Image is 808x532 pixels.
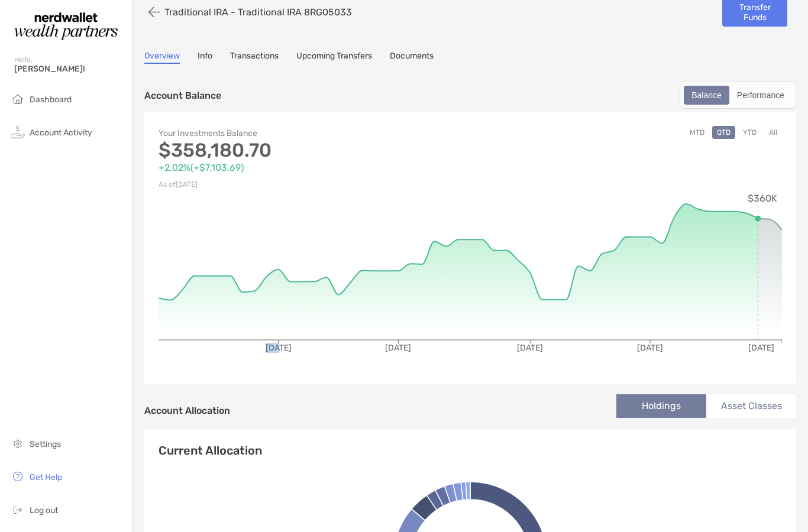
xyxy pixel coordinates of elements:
img: get-help icon [11,469,25,484]
img: settings icon [11,436,25,450]
span: Account Activity [30,128,92,138]
p: +2.02% ( +$7,103.69 ) [159,160,470,175]
tspan: [DATE] [517,343,543,353]
tspan: [DATE] [385,343,411,353]
button: YTD [738,126,761,139]
button: QTD [712,126,735,139]
div: Performance [731,87,791,103]
div: segmented control [680,82,796,109]
tspan: [DATE] [266,343,292,353]
tspan: [DATE] [637,343,663,353]
button: MTD [685,126,709,139]
li: Asset Classes [706,394,796,418]
h4: Account Allocation [144,405,230,416]
span: Dashboard [30,95,72,105]
img: Zoe Logo [14,5,118,47]
p: $358,180.70 [159,143,470,158]
img: logout icon [11,502,25,517]
li: Holdings [616,394,706,418]
button: All [764,126,782,139]
span: Settings [30,439,61,449]
span: Log out [30,505,58,515]
a: Upcoming Transfers [296,51,372,64]
span: Get Help [30,472,62,482]
img: household icon [11,92,25,106]
a: Overview [144,51,180,64]
tspan: $360K [748,193,777,204]
div: Balance [685,87,728,103]
p: Traditional IRA - Traditional IRA 8RG05033 [164,7,352,18]
p: Your Investments Balance [159,126,470,141]
a: Transactions [230,51,279,64]
p: As of [DATE] [159,177,470,192]
a: Info [198,51,212,64]
span: [PERSON_NAME]! [14,64,125,74]
a: Documents [390,51,434,64]
tspan: [DATE] [748,343,774,353]
img: activity icon [11,125,25,139]
h4: Current Allocation [159,443,262,458]
p: Account Balance [144,88,221,103]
